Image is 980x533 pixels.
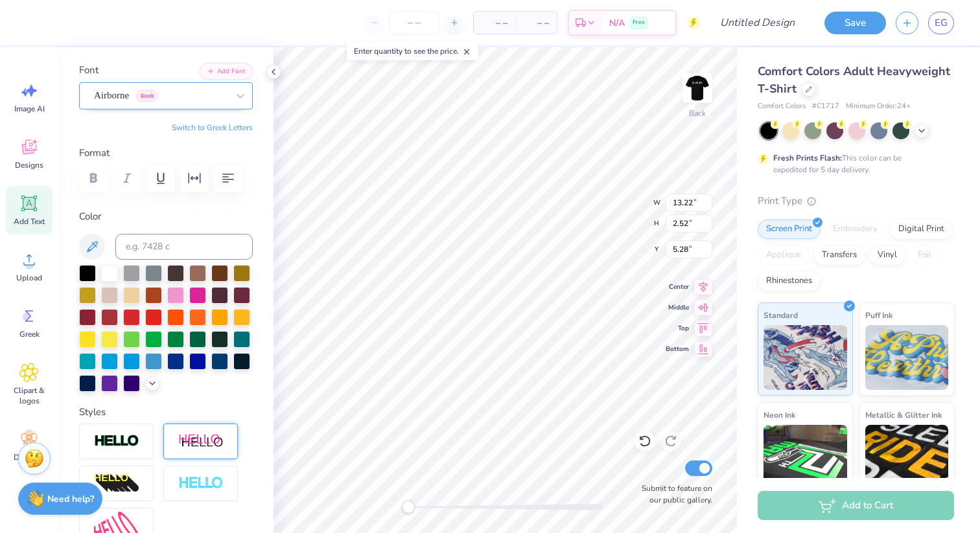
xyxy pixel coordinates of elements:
[758,194,954,209] div: Print Type
[94,434,139,449] img: Stroke
[402,501,415,514] div: Accessibility label
[928,12,954,34] a: EG
[666,344,689,354] span: Bottom
[758,220,821,239] div: Screen Print
[890,220,953,239] div: Digital Print
[635,482,712,506] label: Submit to feature on our public gallery.
[710,10,805,36] input: Untitled Design
[846,101,911,112] span: Minimum Order: 24 +
[666,323,689,334] span: Top
[389,11,439,34] input: – –
[79,405,106,420] label: Styles
[773,152,933,176] div: This color can be expedited for 5 day delivery.
[773,153,842,163] strong: Fresh Prints Flash:
[865,408,942,422] span: Metallic & Glitter Ink
[666,282,689,292] span: Center
[14,452,45,462] span: Decorate
[47,493,94,505] strong: Need help?
[178,433,224,449] img: Shadow
[865,325,949,390] img: Puff Ink
[869,245,905,265] div: Vinyl
[8,385,51,406] span: Clipart & logos
[865,308,892,322] span: Puff Ink
[758,101,806,112] span: Comfort Colors
[523,16,549,30] span: – –
[19,329,40,339] span: Greek
[15,160,43,170] span: Designs
[347,42,478,60] div: Enter quantity to see the price.
[684,75,710,101] img: Back
[14,104,45,114] span: Image AI
[764,408,795,422] span: Neon Ink
[758,271,821,291] div: Rhinestones
[94,473,139,494] img: 3D Illusion
[812,101,839,112] span: # C1717
[764,325,847,390] img: Standard
[758,245,810,265] div: Applique
[764,425,847,490] img: Neon Ink
[609,16,625,30] span: N/A
[909,245,940,265] div: Foil
[482,16,507,30] span: – –
[16,273,42,283] span: Upload
[813,245,865,265] div: Transfers
[200,63,253,80] button: Add Font
[79,209,253,224] label: Color
[14,216,45,227] span: Add Text
[824,12,886,34] button: Save
[115,234,253,260] input: e.g. 7428 c
[764,308,798,322] span: Standard
[824,220,886,239] div: Embroidery
[758,63,950,96] span: Comfort Colors Adult Heavyweight T-Shirt
[79,63,99,78] label: Font
[689,108,706,119] div: Back
[79,146,253,161] label: Format
[865,425,949,490] img: Metallic & Glitter Ink
[178,476,224,491] img: Negative Space
[666,302,689,313] span: Middle
[935,16,948,30] span: EG
[172,122,253,133] button: Switch to Greek Letters
[633,18,645,27] span: Free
